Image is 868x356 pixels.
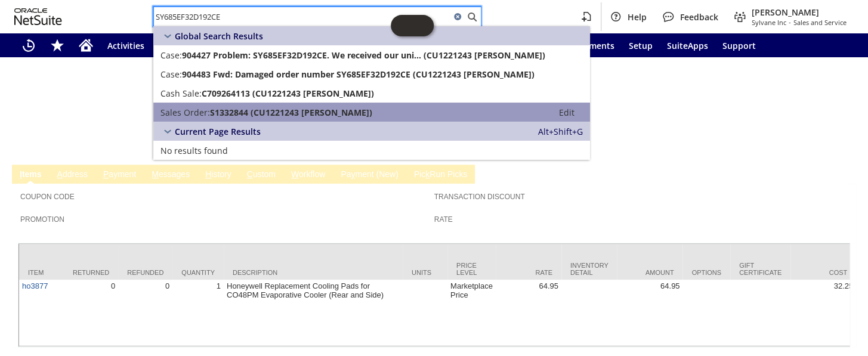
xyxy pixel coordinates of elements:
[57,169,63,179] span: A
[127,269,163,276] div: Refunded
[789,18,791,27] span: -
[626,269,674,276] div: Amount
[351,169,355,179] span: y
[412,15,434,36] span: Oracle Guided Learning Widget. To move around, please hold and drag
[247,169,253,179] span: C
[43,33,72,57] div: Shortcuts
[434,215,453,224] a: Rate
[338,169,401,181] a: Payment (New)
[546,105,588,119] a: Edit:
[160,145,228,156] span: No results found
[425,169,430,179] span: k
[722,40,756,51] span: Support
[570,262,608,276] div: Inventory Detail
[28,269,55,276] div: Item
[79,38,93,52] svg: Home
[412,269,438,276] div: Units
[160,107,210,118] span: Sales Order:
[799,269,847,276] div: Cost
[182,49,545,61] span: 904427 Problem: SY685EF32D192CE. We received our uni... (CU1221243 [PERSON_NAME])
[152,33,212,57] a: Warehouse
[617,280,682,346] td: 64.95
[181,269,215,276] div: Quantity
[288,169,328,181] a: Workflow
[667,40,708,51] span: SuiteApps
[793,18,847,27] span: Sales and Service
[210,107,372,118] span: S1332844 (CU1221243 [PERSON_NAME])
[568,40,614,51] span: Documents
[153,45,590,64] a: Case:904427 Problem: SY685EF32D192CE. We received our uni... (CU1221243 [PERSON_NAME])Edit:
[182,69,535,80] span: 904483 Fwd: Damaged order number SY685EF32D192CE (CU1221243 [PERSON_NAME])
[538,126,583,137] span: Alt+Shift+G
[152,169,159,179] span: M
[100,33,152,57] a: Activities
[14,33,43,57] a: Recent Records
[411,169,470,181] a: PickRun Picks
[680,11,718,23] span: Feedback
[447,280,496,346] td: Marketplace Price
[629,40,653,51] span: Setup
[21,38,36,52] svg: Recent Records
[72,33,100,57] a: Home
[691,269,721,276] div: Options
[103,169,109,179] span: P
[160,88,202,99] span: Cash Sale:
[175,30,263,42] span: Global Search Results
[561,33,622,57] a: Documents
[14,8,62,25] svg: logo
[154,10,450,24] input: Search
[224,280,403,346] td: Honeywell Replacement Cooling Pads for CO48PM Evaporative Cooler (Rear and Side)
[752,7,847,18] span: [PERSON_NAME]
[100,169,139,181] a: Payment
[790,280,856,346] td: 32.25
[205,169,211,179] span: H
[20,193,75,201] a: Coupon Code
[622,33,660,57] a: Setup
[505,269,552,276] div: Rate
[149,169,193,181] a: Messages
[496,280,561,346] td: 64.95
[73,269,109,276] div: Returned
[628,11,647,23] span: Help
[160,69,182,80] span: Case:
[54,169,91,181] a: Address
[835,167,849,181] a: Unrolled view on
[715,33,763,57] a: Support
[456,262,487,276] div: Price Level
[391,15,434,36] iframe: Click here to launch Oracle Guided Learning Help Panel
[160,49,182,61] span: Case:
[175,126,261,137] span: Current Page Results
[107,40,144,51] span: Activities
[434,193,525,201] a: Transaction Discount
[660,33,715,57] a: SuiteApps
[17,169,45,181] a: Items
[153,141,590,160] a: No results found
[50,38,64,52] svg: Shortcuts
[172,280,224,346] td: 1
[739,262,781,276] div: Gift Certificate
[153,103,590,122] a: Sales Order:S1332844 (CU1221243 [PERSON_NAME])Edit:
[202,169,234,181] a: History
[291,169,299,179] span: W
[64,280,118,346] td: 0
[153,64,590,83] a: Case:904483 Fwd: Damaged order number SY685EF32D192CE (CU1221243 [PERSON_NAME])Edit:
[20,215,64,224] a: Promotion
[752,18,786,27] span: Sylvane Inc
[465,10,479,24] svg: Search
[22,281,48,290] a: ho3877
[244,169,279,181] a: Custom
[153,83,590,103] a: Cash Sale:C709264113 (CU1221243 [PERSON_NAME])Edit:
[202,88,374,99] span: C709264113 (CU1221243 [PERSON_NAME])
[20,169,22,179] span: I
[233,269,394,276] div: Description
[118,280,172,346] td: 0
